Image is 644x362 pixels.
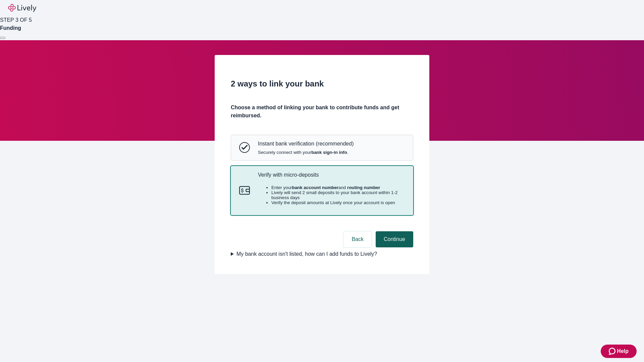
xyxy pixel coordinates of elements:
span: Help [617,347,629,355]
li: Enter your and [271,185,405,190]
span: Securely connect with your . [258,150,354,155]
strong: bank sign-in info [311,150,347,155]
strong: bank account number [292,185,339,190]
svg: Zendesk support icon [609,347,617,355]
li: Verify the deposit amounts at Lively once your account is open [271,200,405,205]
button: Zendesk support iconHelp [601,345,637,358]
summary: My bank account isn't listed, how can I add funds to Lively? [231,250,413,258]
svg: Instant bank verification [239,142,250,153]
button: Continue [376,231,413,247]
img: Lively [8,4,36,12]
button: Micro-depositsVerify with micro-depositsEnter yourbank account numberand routing numberLively wil... [231,166,413,215]
li: Lively will send 2 small deposits to your bank account within 1-2 business days [271,190,405,200]
p: Verify with micro-deposits [258,172,405,178]
button: Back [343,231,372,247]
svg: Micro-deposits [239,185,250,196]
h2: 2 ways to link your bank [231,78,413,90]
p: Instant bank verification (recommended) [258,140,354,147]
h4: Choose a method of linking your bank to contribute funds and get reimbursed. [231,104,413,120]
strong: routing number [347,185,380,190]
button: Instant bank verificationInstant bank verification (recommended)Securely connect with yourbank si... [231,135,413,160]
